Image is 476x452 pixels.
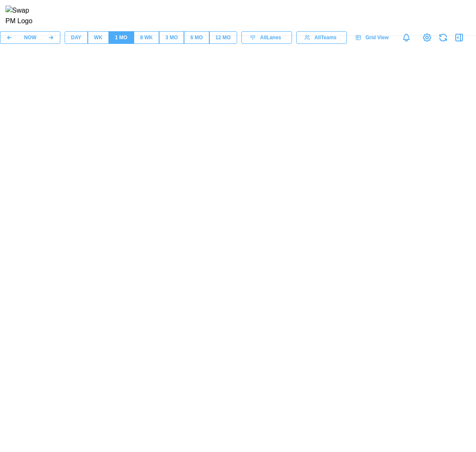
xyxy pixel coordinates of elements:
[140,34,153,42] div: 8 WK
[71,34,81,42] div: DAY
[115,34,127,42] div: 1 MO
[94,34,103,42] div: WK
[5,5,40,27] img: Swap PM Logo
[159,31,184,44] button: 3 MO
[109,31,134,44] button: 1 MO
[421,32,433,43] a: View Project
[88,31,109,44] button: WK
[241,31,292,44] button: AllLanes
[437,32,449,43] button: Refresh Grid
[399,30,414,45] a: Notifications
[216,34,231,42] div: 12 MO
[296,31,347,44] button: AllTeams
[209,31,237,44] button: 12 MO
[190,34,203,42] div: 6 MO
[18,31,42,44] button: NOW
[65,31,87,44] button: DAY
[134,31,159,44] button: 8 WK
[453,32,465,43] button: Open Drawer
[351,31,395,44] a: Grid View
[365,32,389,43] span: Grid View
[24,34,36,42] div: NOW
[314,32,336,43] span: All Teams
[184,31,209,44] button: 6 MO
[165,34,178,42] div: 3 MO
[260,32,281,43] span: All Lanes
